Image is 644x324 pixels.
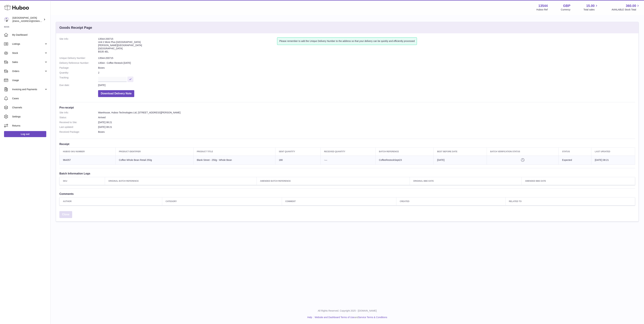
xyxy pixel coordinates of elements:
dt: Quantity: [59,71,98,74]
span: 15.00 [586,4,595,8]
dd: 13544-200715 [98,57,635,60]
h3: Receipt [59,142,635,146]
th: Created [396,197,505,205]
a: 15.00 Total sales [583,4,598,11]
dd: [DATE] [98,84,635,87]
dd: [DATE] 08:21 [98,125,635,129]
dd: Warehouse, Huboo Technologies Ltd, [STREET_ADDRESS][PERSON_NAME] [98,111,635,114]
dt: Tracking: [59,76,98,82]
dt: Unique Delivery Number: [59,57,98,60]
td: [DATE] [434,156,487,165]
span: Listings [12,42,44,46]
th: Batch Reference [375,148,434,156]
div: Huboo Ref [536,8,548,11]
td: [DATE] 08:21 [591,156,635,165]
td: Expected [559,156,591,165]
button: Download Delivery Note [98,90,134,97]
a: Help [307,316,312,319]
th: Amended Batch Reference [257,177,410,185]
dt: Due date: [59,84,98,87]
address: 13544-200715 Unit 2 More Plus [GEOGRAPHIC_DATA] [PERSON_NAME][GEOGRAPHIC_DATA] [GEOGRAPHIC_DATA] ... [98,37,277,55]
span: Usage [12,79,48,82]
dd: Boxes [98,66,635,69]
span: Invoicing and Payments [12,88,44,91]
th: Huboo SKU Number [60,148,116,156]
td: 180 [275,156,321,165]
th: Received Quantity [321,148,375,156]
th: Original BBE Date [410,177,522,185]
span: Total sales [583,8,598,11]
th: Best Before Date [434,148,487,156]
p: All Rights Reserved. Copyright 2025 - [DOMAIN_NAME] [53,309,641,312]
span: Channels [12,106,48,109]
td: Coffee Whole Bean Retail 250g [115,156,193,165]
dd: Arrived [98,116,635,119]
dt: Last updated: [59,125,98,129]
dd: 2 [98,71,635,74]
h3: Pre-receipt [59,106,635,109]
th: Product title [193,148,275,156]
span: 360.00 [626,4,636,8]
a: Website and Dashboard Terms of Use [315,316,354,319]
dt: Received Package: [59,130,98,134]
span: AVAILABLE Stock Total [612,8,640,11]
th: Author [60,197,162,205]
h3: Goods Receipt Page [59,25,92,30]
a: Close [59,211,72,218]
span: Returns [12,124,48,127]
span: Settings [12,115,48,118]
div: Please remember to add the Unique Delivery Number to the address so that your delivery can be qui... [277,37,417,45]
td: -— [321,156,375,165]
th: SKU [60,177,105,185]
td: Blank Street - 250g - Whole Bean [193,156,275,165]
a: Log out [4,131,46,137]
dt: Received to Site: [59,121,98,124]
th: Original Batch Reference [105,177,257,185]
th: Status [559,148,591,156]
dd: [DATE] 08:21 [98,121,635,124]
span: My Dashboard [12,33,48,37]
dd: 13544 - Coffee Restock [DATE] [98,61,635,65]
span: Sales [12,61,44,64]
th: Category [162,197,282,205]
li: and [313,316,387,319]
h3: Comments [59,192,635,196]
span: Cases [12,97,48,100]
div: [GEOGRAPHIC_DATA] [12,16,43,23]
td: CoffeeRestockSept23 [375,156,434,165]
th: Batch Verification Status [487,148,559,156]
img: mariana@blankstreet.com [4,17,9,22]
th: Sent Quantity [275,148,321,156]
dt: Delivery Reference Number: [59,61,98,65]
span: Orders [12,70,44,73]
th: Related to [505,197,635,205]
h3: Batch Information Logs [59,172,635,175]
div: Currency [561,8,570,11]
dt: Site Info: [59,37,98,55]
span: [EMAIL_ADDRESS][DOMAIN_NAME] [12,20,49,22]
strong: GBP [563,4,570,8]
td: 964357 [60,156,116,165]
a: 360.00 AVAILABLE Stock Total [612,4,640,11]
a: Service Terms & Conditions [358,316,387,319]
dt: Status: [59,116,98,119]
dt: Package: [59,66,98,69]
th: Amended BBE Date [522,177,635,185]
dd: Boxes [98,130,635,134]
th: Product Identifier [115,148,193,156]
th: Last updated [591,148,635,156]
dt: Site Info: [59,111,98,114]
strong: 13544 [538,4,548,8]
span: Stock [12,51,44,55]
th: Comment [282,197,396,205]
